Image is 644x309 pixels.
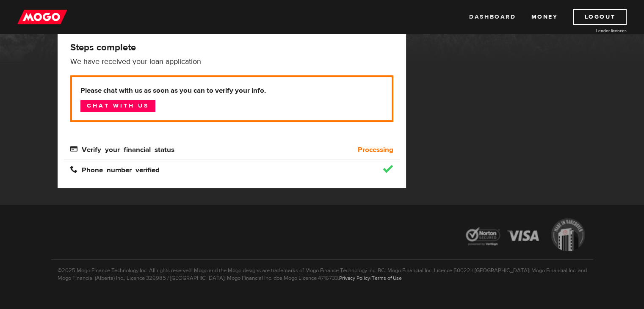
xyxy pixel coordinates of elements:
a: Privacy Policy [339,275,370,281]
b: Processing [358,145,393,155]
a: Terms of Use [372,275,402,281]
p: ©2025 Mogo Finance Technology Inc. All rights reserved. Mogo and the Mogo designs are trademarks ... [51,259,593,282]
p: We have received your loan application [70,57,393,67]
span: Verify your financial status [70,145,174,152]
b: Please chat with us as soon as you can to verify your info. [80,86,383,96]
iframe: LiveChat chat widget [475,112,644,309]
a: Lender licences [563,28,627,34]
span: Phone number verified [70,166,160,173]
img: legal-icons-92a2ffecb4d32d839781d1b4e4802d7b.png [458,212,593,260]
a: Logout [573,9,627,25]
a: Chat with us [80,100,155,112]
a: Dashboard [469,9,516,25]
img: mogo_logo-11ee424be714fa7cbb0f0f49df9e16ec.png [17,9,67,25]
a: Money [531,9,558,25]
h4: Steps complete [70,41,393,53]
